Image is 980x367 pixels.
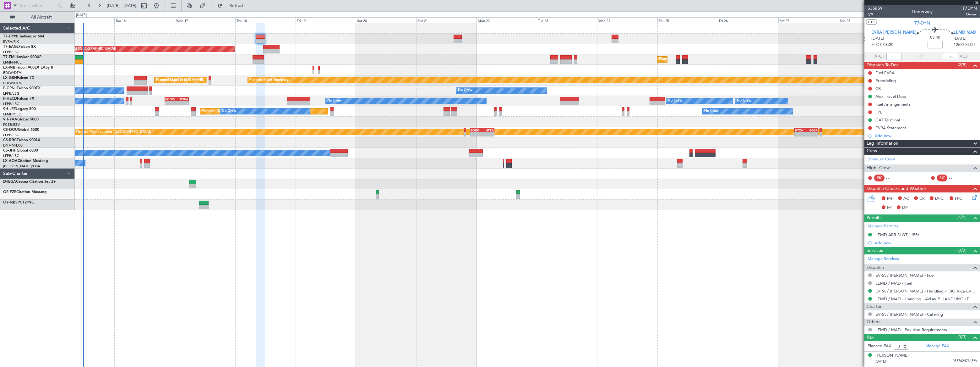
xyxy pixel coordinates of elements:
[795,132,806,136] div: -
[871,42,882,48] span: ETOT
[886,175,900,181] div: - -
[177,101,188,105] div: -
[875,296,977,302] a: LEMD / MAD - Handling - AVIAVIP HANDLING LEMD /MAD
[482,128,494,132] div: HTZA
[3,128,18,132] span: CS-DOU
[875,288,977,294] a: EVRA / [PERSON_NAME] - Handling - FBO Riga EVRA / [PERSON_NAME]
[914,20,930,26] span: T7-DYN
[875,125,906,131] div: EVRA Statement
[875,78,896,83] div: Prebriefing
[875,86,881,91] div: CB
[867,140,898,147] span: Leg Information
[3,118,17,121] span: 9H-YAA
[76,13,87,18] div: [DATE]
[3,97,34,101] a: F-HECDFalcon 7X
[222,107,236,116] div: No Crew
[3,149,38,153] a: CS-JHHGlobal 6000
[3,39,19,44] a: EVRA/RIX
[875,109,882,115] div: FPL
[871,30,917,36] span: EVRA [PERSON_NAME]
[887,196,893,202] span: MF
[868,343,891,349] label: Planned PAX
[476,17,537,23] div: Mon 22
[76,127,151,137] div: Planned Maint London ([GEOGRAPHIC_DATA])
[471,128,482,132] div: EGKK
[875,281,912,286] a: LEMD / MAD - Fuel
[871,36,884,42] span: [DATE]
[874,175,885,181] div: PIC
[3,133,19,137] a: LFPB/LBG
[165,101,177,105] div: -
[3,201,18,204] span: OY-NBS
[3,159,18,163] span: LX-AOA
[3,66,53,70] a: LX-INBFalcon 900EX EASy II
[962,12,977,17] span: Owner
[954,42,964,48] span: 12:00
[3,76,34,80] a: LX-GBHFalcon 7X
[3,112,21,117] a: LFMD/CEQ
[957,334,966,340] span: (3/3)
[114,17,175,23] div: Tue 16
[875,102,911,107] div: Fuel Arrangements
[327,96,342,106] div: No Crew
[883,42,893,48] span: 08:20
[3,76,17,80] span: LX-GBH
[3,122,20,127] a: FCBB/BZV
[3,107,36,111] a: 9H-LPZLegacy 500
[875,240,977,246] div: Add new
[867,334,874,341] span: Pax
[3,190,47,194] a: OE-FZECitation Mustang
[3,86,17,90] span: F-GPNJ
[249,75,289,85] div: Planned Maint Nurnberg
[937,175,947,181] div: SIC
[3,86,41,90] a: F-GPNJFalcon 900EX
[806,132,817,136] div: -
[957,62,966,68] span: (2/8)
[887,205,892,211] span: FP
[953,359,977,364] span: 058762473 (PP)
[875,94,906,99] div: Alex Travel Docs
[867,164,890,172] span: Flight Crew
[875,70,895,75] div: Fuel EVRA
[949,175,963,181] div: - -
[3,55,41,59] a: T7-EMIHawker 900XP
[156,75,255,85] div: Planned Maint [GEOGRAPHIC_DATA] ([GEOGRAPHIC_DATA])
[935,196,945,202] span: DFC,
[175,17,235,23] div: Wed 17
[3,118,39,121] a: 9H-YAAGlobal 5000
[930,35,940,41] span: 03:40
[806,128,817,132] div: EGLF
[235,17,296,23] div: Thu 18
[3,102,19,106] a: LFPB/LBG
[867,319,880,326] span: Others
[875,117,900,123] div: GAT Terminal
[875,232,919,237] div: LEMD ARR SLOT 1155z
[868,156,895,163] a: Schedule Crew
[778,17,839,23] div: Sat 27
[356,17,416,23] div: Sat 20
[875,273,934,278] a: EVRA / [PERSON_NAME] - Fuel
[3,45,36,49] a: T7-EAGLFalcon 8X
[3,45,19,49] span: T7-EAGL
[3,190,16,194] span: OE-FZE
[886,53,901,60] input: --:--
[215,1,252,11] button: Refresh
[3,159,48,163] a: LX-AOACitation Mustang
[3,180,56,184] a: D-IEGACessna Citation Jet 2+
[202,107,291,116] div: Planned [GEOGRAPHIC_DATA] ([GEOGRAPHIC_DATA])
[482,132,494,136] div: -
[867,264,884,271] span: Dispatch
[960,53,970,60] span: ALDT
[718,17,778,23] div: Fri 26
[657,17,718,23] div: Thu 25
[19,1,55,10] input: Trip Number
[3,55,15,59] span: T7-EMI
[3,81,22,86] a: EDLW/DTM
[954,30,976,36] span: LEMD MAD
[867,147,877,155] span: Crew
[875,133,977,138] div: Add new
[955,196,962,202] span: FFC
[867,303,882,310] span: Charter
[868,5,883,12] span: 535859
[925,343,949,349] a: Manage PAX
